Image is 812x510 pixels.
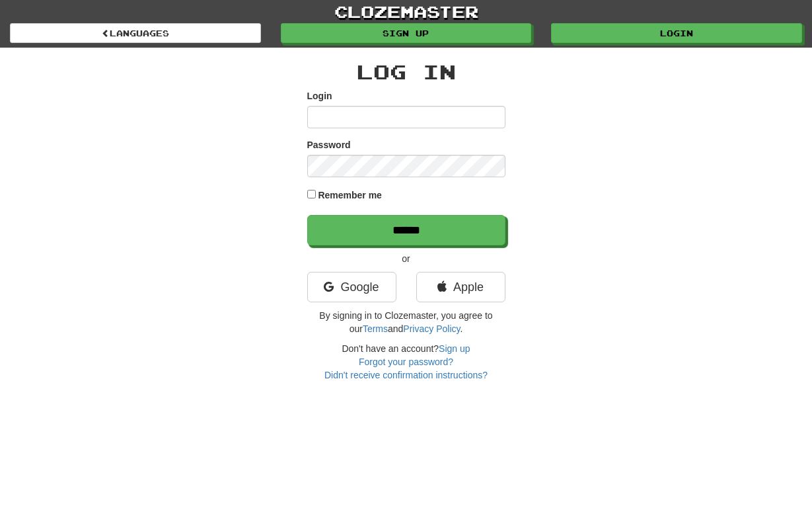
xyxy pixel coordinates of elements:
[363,323,388,334] a: Terms
[416,272,505,302] a: Apple
[403,323,460,334] a: Privacy Policy
[10,23,261,43] a: Languages
[307,61,505,83] h2: Log In
[307,309,505,335] p: By signing in to Clozemaster, you agree to our and .
[551,23,802,43] a: Login
[307,272,396,302] a: Google
[307,342,505,382] div: Don't have an account?
[318,189,382,202] label: Remember me
[307,138,351,151] label: Password
[307,89,332,103] label: Login
[439,343,470,354] a: Sign up
[359,357,453,367] a: Forgot your password?
[324,370,488,380] a: Didn't receive confirmation instructions?
[307,252,505,265] p: or
[281,23,532,43] a: Sign up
